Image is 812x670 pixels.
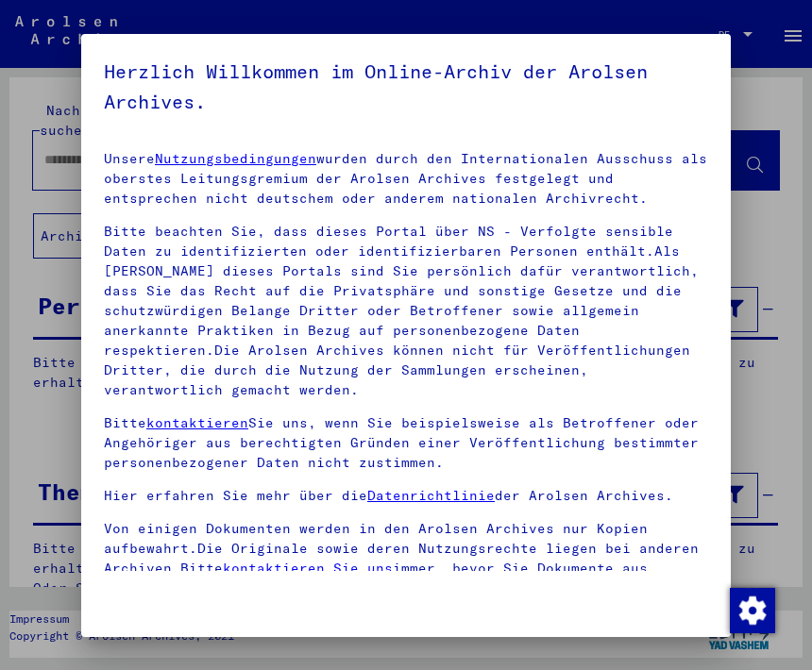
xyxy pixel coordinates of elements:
[146,414,248,431] a: kontaktieren
[730,588,775,633] img: Zustimmung ändern
[104,57,708,117] h5: Herzlich Willkommen im Online-Archiv der Arolsen Archives.
[104,149,708,209] p: Unsere wurden durch den Internationalen Ausschuss als oberstes Leitungsgremium der Arolsen Archiv...
[104,413,708,473] p: Bitte Sie uns, wenn Sie beispielsweise als Betroffener oder Angehöriger aus berechtigten Gründen ...
[104,519,708,598] p: Von einigen Dokumenten werden in den Arolsen Archives nur Kopien aufbewahrt.Die Originale sowie d...
[155,150,316,167] a: Nutzungsbedingungen
[104,486,708,506] p: Hier erfahren Sie mehr über die der Arolsen Archives.
[104,222,708,400] p: Bitte beachten Sie, dass dieses Portal über NS - Verfolgte sensible Daten zu identifizierten oder...
[729,587,774,632] div: Zustimmung ändern
[223,560,393,577] a: kontaktieren Sie uns
[367,487,495,504] a: Datenrichtlinie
